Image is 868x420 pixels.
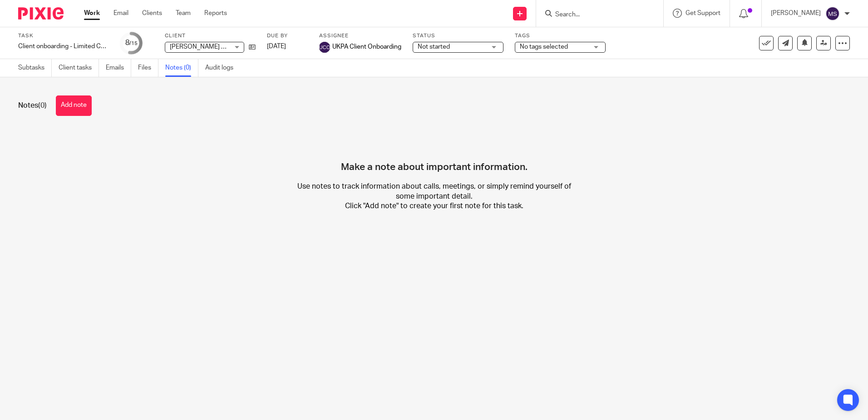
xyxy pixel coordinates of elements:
[771,9,821,18] p: [PERSON_NAME]
[84,9,100,18] a: Work
[267,43,286,50] span: [DATE]
[554,11,636,19] input: Search
[106,59,131,77] a: Emails
[113,9,128,18] a: Email
[129,41,138,46] small: /15
[267,32,308,40] label: Due by
[18,42,109,51] div: Client onboarding - Limited Company
[170,44,303,50] span: [PERSON_NAME] Kensington Property Limited
[686,10,720,16] span: Get Support
[825,6,840,21] img: svg%3E
[319,32,401,40] label: Assignee
[418,44,450,50] span: Not started
[341,130,528,173] h4: Make a note about important information.
[138,59,158,77] a: Files
[165,32,256,40] label: Client
[18,59,52,77] a: Subtasks
[18,101,47,110] h1: Notes
[413,32,503,40] label: Status
[125,38,138,48] div: 8
[38,102,47,109] span: (0)
[205,59,240,77] a: Audit logs
[319,42,330,53] img: svg%3E
[204,9,227,18] a: Reports
[520,44,568,50] span: No tags selected
[296,182,573,211] p: Use notes to track information about calls, meetings, or simply remind yourself of some important...
[176,9,191,18] a: Team
[515,32,606,40] label: Tags
[18,32,109,40] label: Task
[142,9,162,18] a: Clients
[332,42,401,51] span: UKPA Client Onboarding
[18,7,64,20] img: Pixie
[165,59,198,77] a: Notes (0)
[59,59,99,77] a: Client tasks
[56,95,92,116] button: Add note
